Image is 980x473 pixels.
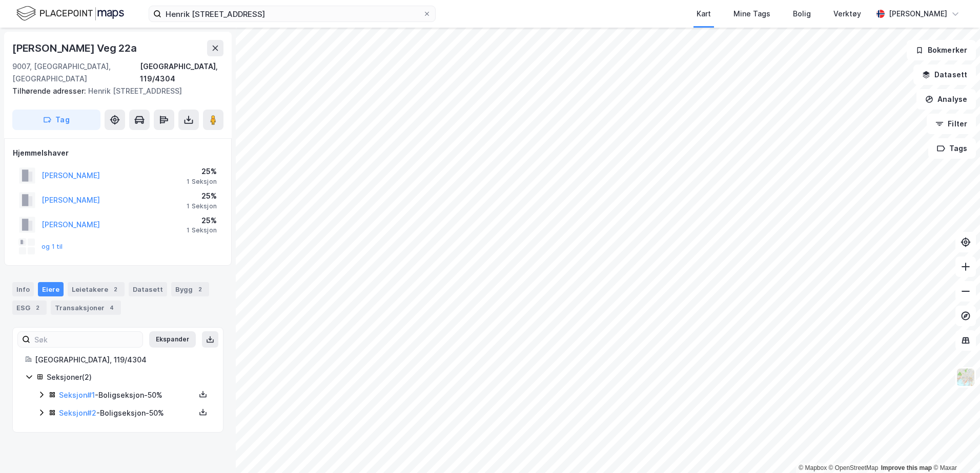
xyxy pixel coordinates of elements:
div: Leietakere [68,282,125,296]
button: Bokmerker [907,40,976,60]
div: Eiere [38,282,64,296]
div: Bygg [171,282,209,296]
img: logo.f888ab2527a4732fd821a326f86c7f29.svg [16,5,124,23]
a: Improve this map [881,464,932,471]
div: - Boligseksjon - 50% [59,389,195,401]
div: Kontrollprogram for chat [929,424,980,473]
div: Datasett [129,282,167,296]
div: ESG [12,300,47,315]
span: Tilhørende adresser: [12,87,88,95]
iframe: Chat Widget [929,424,980,473]
div: Bolig [793,8,811,20]
button: Tag [12,110,100,130]
button: Tags [928,138,976,159]
div: 2 [110,284,120,294]
div: 1 Seksjon [187,226,217,234]
div: - Boligseksjon - 50% [59,407,195,419]
div: [GEOGRAPHIC_DATA], 119/4304 [140,60,223,85]
button: Datasett [913,64,976,85]
div: 9007, [GEOGRAPHIC_DATA], [GEOGRAPHIC_DATA] [12,60,140,85]
div: [GEOGRAPHIC_DATA], 119/4304 [35,354,211,366]
div: Transaksjoner [51,300,121,315]
button: Analyse [916,89,976,110]
a: Mapbox [799,464,827,471]
div: [PERSON_NAME] Veg 22a [12,40,139,56]
a: OpenStreetMap [829,464,879,471]
div: 25% [187,165,217,178]
a: Seksjon#2 [59,408,96,417]
img: Z [956,368,975,387]
div: Kart [697,8,711,20]
button: Ekspander [149,331,196,348]
div: 2 [32,303,43,313]
a: Seksjon#1 [59,391,95,399]
input: Søk på adresse, matrikkel, gårdeiere, leietakere eller personer [161,6,423,21]
div: Verktøy [833,8,861,20]
div: Info [12,282,34,296]
div: 1 Seksjon [187,202,217,210]
div: 25% [187,214,217,227]
div: [PERSON_NAME] [889,8,947,20]
div: 2 [195,284,205,294]
div: 25% [187,190,217,202]
button: Filter [927,114,976,134]
div: Henrik [STREET_ADDRESS] [12,85,215,97]
div: 1 Seksjon [187,178,217,186]
div: Mine Tags [733,8,770,20]
div: 4 [107,303,117,313]
div: Seksjoner ( 2 ) [47,371,211,383]
div: Hjemmelshaver [13,147,223,159]
input: Søk [30,332,142,347]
